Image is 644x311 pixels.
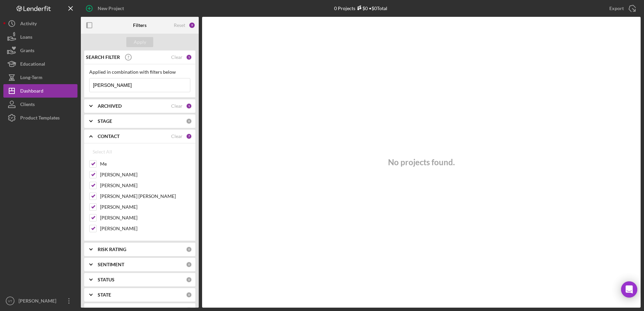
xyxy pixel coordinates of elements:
div: New Project [98,2,124,15]
div: $0 [355,5,368,11]
div: 0 Projects • $0 Total [334,5,387,11]
b: STATE [98,292,111,298]
button: Apply [126,37,153,47]
div: Loans [20,30,32,45]
div: Select All [93,145,112,159]
button: Clients [3,98,77,111]
div: 9 [189,22,195,29]
div: 0 [186,292,192,298]
label: [PERSON_NAME] [100,225,190,232]
div: Clear [171,134,183,139]
div: 0 [186,246,192,252]
div: 7 [186,133,192,139]
div: Long-Term [20,71,42,86]
button: New Project [81,2,131,15]
div: Grants [20,44,34,59]
label: [PERSON_NAME] [100,171,190,178]
div: 1 [186,103,192,109]
div: [PERSON_NAME] [17,294,61,309]
button: Product Templates [3,111,77,125]
button: VT[PERSON_NAME] [3,294,77,308]
button: Loans [3,30,77,44]
button: Long-Term [3,71,77,84]
div: Clients [20,98,35,113]
div: Applied in combination with filters below [89,69,190,75]
div: Clear [171,103,183,109]
div: Educational [20,57,45,72]
b: STATUS [98,277,115,282]
b: Filters [133,23,147,28]
div: 1 [186,54,192,60]
button: Dashboard [3,84,77,98]
b: RISK RATING [98,247,126,252]
div: Open Intercom Messenger [621,281,637,298]
b: CONTACT [98,134,120,139]
button: Select All [89,145,116,159]
div: 0 [186,262,192,268]
b: SENTIMENT [98,262,124,267]
div: 0 [186,118,192,124]
b: ARCHIVED [98,103,122,109]
div: Export [609,2,624,15]
div: 0 [186,277,192,283]
b: SEARCH FILTER [86,55,120,60]
b: STAGE [98,118,112,124]
text: VT [8,299,12,303]
div: Product Templates [20,111,60,126]
button: Export [603,2,641,15]
button: Educational [3,57,77,71]
label: [PERSON_NAME] [100,214,190,221]
label: Me [100,161,190,167]
h3: No projects found. [388,158,455,167]
div: Activity [20,17,37,32]
label: [PERSON_NAME] [PERSON_NAME] [100,193,190,200]
div: Dashboard [20,84,43,99]
div: Reset [174,23,185,28]
div: Clear [171,55,183,60]
label: [PERSON_NAME] [100,182,190,189]
div: Apply [134,37,146,47]
button: Activity [3,17,77,30]
button: Grants [3,44,77,57]
label: [PERSON_NAME] [100,204,190,210]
